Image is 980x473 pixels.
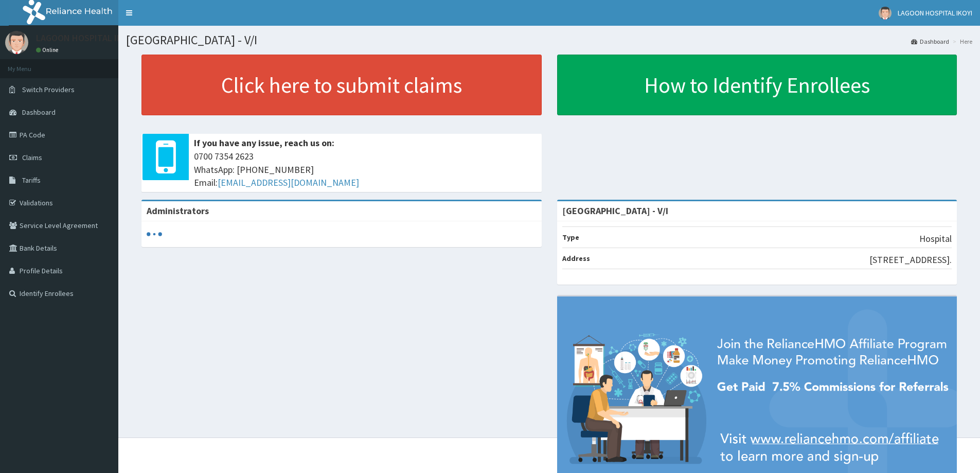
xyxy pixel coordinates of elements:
[562,205,668,217] strong: [GEOGRAPHIC_DATA] - V/I
[147,205,209,217] b: Administrators
[36,33,135,43] p: LAGOON HOSPITAL IKOYI
[22,153,42,162] span: Claims
[919,232,952,246] p: Hospital
[562,254,590,263] b: Address
[218,177,359,188] a: [EMAIL_ADDRESS][DOMAIN_NAME]
[126,33,972,47] h1: [GEOGRAPHIC_DATA] - V/I
[147,226,162,242] svg: audio-loading
[194,150,537,189] span: 0700 7354 2623 WhatsApp: [PHONE_NUMBER] Email:
[950,37,972,46] li: Here
[557,55,957,115] a: How to Identify Enrollees
[5,31,28,54] img: User Image
[911,37,949,46] a: Dashboard
[141,55,542,115] a: Click here to submit claims
[898,8,972,17] span: LAGOON HOSPITAL IKOYI
[194,137,334,149] b: If you have any issue, reach us on:
[22,85,75,94] span: Switch Providers
[879,7,892,20] img: User Image
[36,46,61,54] a: Online
[22,176,41,185] span: Tariffs
[562,233,579,242] b: Type
[869,253,952,267] p: [STREET_ADDRESS].
[22,108,56,117] span: Dashboard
